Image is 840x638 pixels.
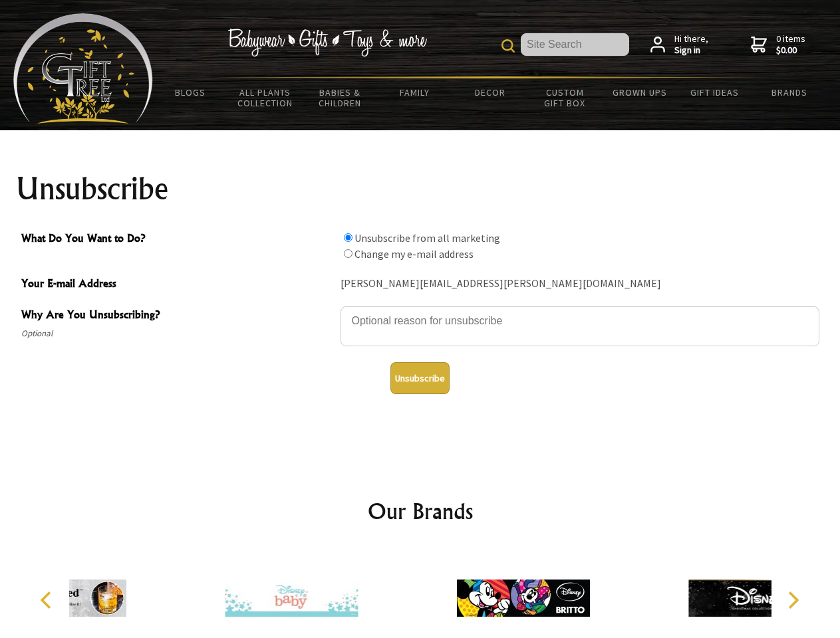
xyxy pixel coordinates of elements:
[776,45,805,56] strong: $0.00
[751,33,805,56] a: 0 items$0.00
[344,249,352,258] input: What Do You Want to Do?
[27,495,814,527] h2: Our Brands
[344,233,352,242] input: What Do You Want to Do?
[354,231,500,245] label: Unsubscribe from all marketing
[153,78,228,106] a: BLOGS
[13,13,153,124] img: Babyware - Gifts - Toys and more...
[527,78,603,117] a: Custom Gift Box
[354,247,474,261] label: Change my e-mail address
[501,39,515,53] img: product search
[650,33,708,56] a: Hi there,Sign in
[521,33,629,56] input: Site Search
[21,326,334,342] span: Optional
[674,45,708,56] strong: Sign in
[674,33,708,56] span: Hi there,
[303,78,378,117] a: Babies & Children
[21,230,334,249] span: What Do You Want to Do?
[677,78,752,106] a: Gift Ideas
[21,275,334,294] span: Your E-mail Address
[341,306,819,346] textarea: Why Are You Unsubscribing?
[21,306,334,326] span: Why Are You Unsubscribing?
[752,78,827,106] a: Brands
[778,585,807,615] button: Next
[16,173,825,205] h1: Unsubscribe
[390,362,450,394] button: Unsubscribe
[228,78,303,117] a: All Plants Collection
[341,274,819,294] div: [PERSON_NAME][EMAIL_ADDRESS][PERSON_NAME][DOMAIN_NAME]
[33,585,63,615] button: Previous
[602,78,677,106] a: Grown Ups
[452,78,527,106] a: Decor
[378,78,453,106] a: Family
[776,33,805,56] span: 0 items
[227,29,427,56] img: Babywear - Gifts - Toys & more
